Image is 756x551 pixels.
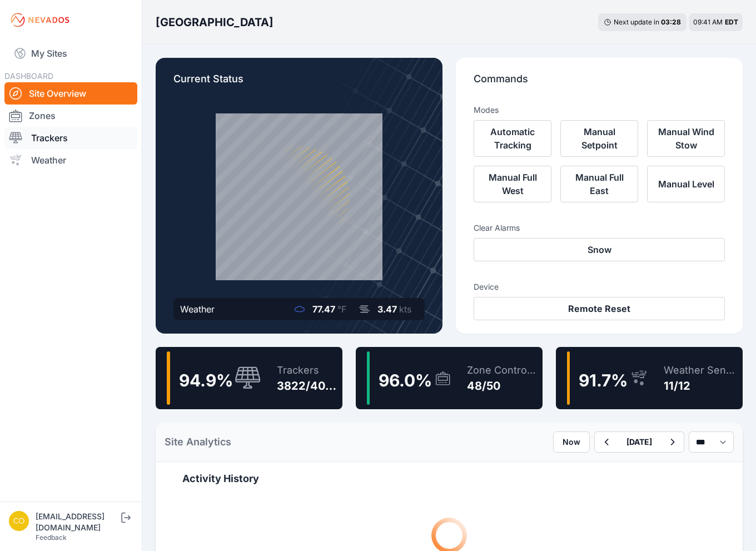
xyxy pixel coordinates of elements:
h3: Device [474,281,725,292]
div: Zone Controllers [467,363,538,378]
div: 11/12 [664,378,738,394]
nav: Breadcrumb [156,8,273,37]
div: 03 : 28 [661,18,681,27]
button: Manual Full West [474,166,551,202]
h3: Clear Alarms [474,222,725,234]
h3: Modes [474,105,499,116]
p: Commands [474,71,725,96]
div: 3822/4027 [277,378,338,394]
button: Manual Wind Stow [647,120,725,157]
div: Weather Sensors [664,363,738,378]
a: 91.7%Weather Sensors11/12 [556,347,743,409]
div: 48/50 [467,378,538,394]
span: 77.47 [312,304,335,315]
a: Site Overview [4,82,137,105]
button: Now [553,431,590,453]
span: 09:41 AM [693,18,723,26]
h3: [GEOGRAPHIC_DATA] [156,14,273,30]
a: Zones [4,105,137,127]
h2: Activity History [182,471,716,487]
div: Weather [180,302,215,316]
div: [EMAIL_ADDRESS][DOMAIN_NAME] [36,511,119,533]
button: [DATE] [618,432,661,452]
a: 96.0%Zone Controllers48/50 [356,347,543,409]
button: Manual Setpoint [560,120,638,157]
span: 94.9 % [179,370,233,390]
img: controlroomoperator@invenergy.com [9,511,29,531]
button: Manual Level [647,166,725,202]
p: Current Status [173,71,425,96]
a: Trackers [4,127,137,149]
div: Trackers [277,363,338,378]
button: Automatic Tracking [474,120,551,157]
button: Remote Reset [474,297,725,320]
span: 96.0 % [379,370,432,390]
img: Nevados [9,11,71,29]
span: kts [399,304,411,315]
a: My Sites [4,40,137,67]
button: Manual Full East [560,166,638,202]
span: 91.7 % [579,370,628,390]
h2: Site Analytics [165,434,231,450]
a: Feedback [36,533,67,542]
span: DASHBOARD [4,71,53,81]
span: °F [337,304,346,315]
a: 94.9%Trackers3822/4027 [156,347,342,409]
a: Weather [4,149,137,171]
span: Next update in [614,18,659,26]
span: EDT [725,18,738,26]
button: Snow [474,238,725,261]
span: 3.47 [377,304,397,315]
